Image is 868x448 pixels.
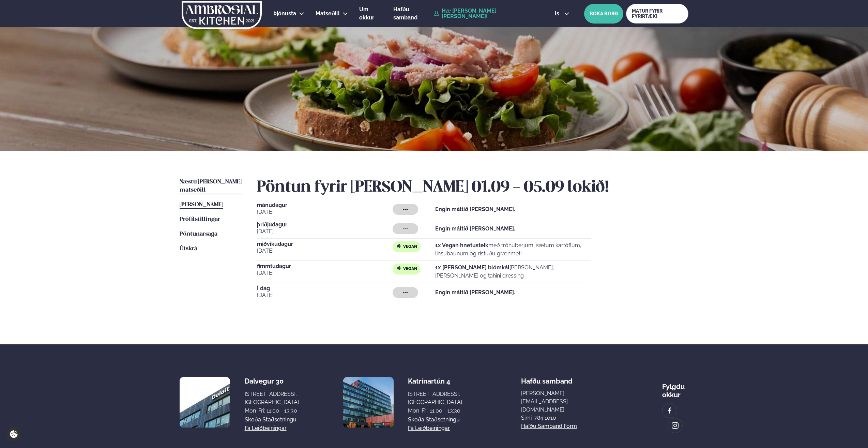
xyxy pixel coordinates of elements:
[180,215,220,224] a: Prófílstillingar
[316,10,340,18] a: Matseðill
[359,5,382,22] a: Um okkur
[245,416,296,424] a: Skoða staðsetningu
[435,264,509,271] strong: 1x [PERSON_NAME] blómkál
[343,377,394,428] img: image alt
[408,416,460,424] a: Skoða staðsetningu
[403,244,417,250] span: Vegan
[273,10,296,18] a: Þjónusta
[257,291,393,299] span: [DATE]
[408,390,462,406] div: [STREET_ADDRESS], [GEOGRAPHIC_DATA]
[257,227,393,236] span: [DATE]
[668,418,682,433] a: image alt
[257,203,393,208] span: mánudagur
[257,241,393,247] span: miðvikudagur
[245,377,299,385] div: Dalvegur 30
[408,407,462,415] div: Mon-Fri: 11:00 - 13:30
[671,422,679,430] img: image alt
[435,242,488,249] strong: 1x Vegan hnetusteik
[403,207,408,212] span: ---
[257,269,393,277] span: [DATE]
[273,10,296,17] span: Þjónusta
[521,389,603,414] a: [PERSON_NAME][EMAIL_ADDRESS][DOMAIN_NAME]
[662,377,688,399] div: Fylgdu okkur
[257,222,393,227] span: þriðjudagur
[521,372,573,385] span: Hafðu samband
[663,403,677,418] a: image alt
[257,264,393,269] span: fimmtudagur
[257,286,393,291] span: Í dag
[521,414,603,422] p: Sími: 784 1010
[180,231,217,237] span: Pöntunarsaga
[181,1,262,29] img: logo
[180,216,220,222] span: Prófílstillingar
[245,407,299,415] div: Mon-Fri: 11:00 - 13:30
[584,4,623,24] button: BÓKA BORÐ
[245,390,299,406] div: [STREET_ADDRESS], [GEOGRAPHIC_DATA]
[435,225,515,232] strong: Engin máltíð [PERSON_NAME].
[555,11,561,16] span: is
[257,208,393,216] span: [DATE]
[434,8,539,19] a: Hæ [PERSON_NAME] [PERSON_NAME]!
[257,178,688,197] h2: Pöntun fyrir [PERSON_NAME] 01.09 - 05.09 lokið!
[180,178,243,194] a: Næstu [PERSON_NAME] matseðill
[393,6,417,21] span: Hafðu samband
[180,377,230,428] img: image alt
[257,247,393,255] span: [DATE]
[403,266,417,272] span: Vegan
[408,377,462,385] div: Katrínartún 4
[316,10,340,17] span: Matseðill
[403,290,408,295] span: ---
[180,246,197,252] span: Útskrá
[403,226,408,232] span: ---
[435,241,591,258] p: með trönuberjum, sætum kartöflum, linsubaunum og ristuðu grænmeti
[180,230,217,238] a: Pöntunarsaga
[626,4,688,24] a: MATUR FYRIR FYRIRTÆKI
[7,427,21,441] a: Cookie settings
[180,245,197,253] a: Útskrá
[408,424,450,432] a: Fá leiðbeiningar
[180,179,242,193] span: Næstu [PERSON_NAME] matseðill
[521,422,577,430] a: Hafðu samband form
[666,407,673,415] img: image alt
[393,5,430,22] a: Hafðu samband
[359,6,374,21] span: Um okkur
[396,243,401,249] img: Vegan.svg
[435,264,591,280] p: [PERSON_NAME], [PERSON_NAME] og tahini dressing
[396,266,401,271] img: Vegan.svg
[435,289,515,296] strong: Engin máltíð [PERSON_NAME].
[245,424,287,432] a: Fá leiðbeiningar
[435,206,515,212] strong: Engin máltíð [PERSON_NAME].
[180,201,223,209] a: [PERSON_NAME]
[180,202,223,208] span: [PERSON_NAME]
[549,11,575,16] button: is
